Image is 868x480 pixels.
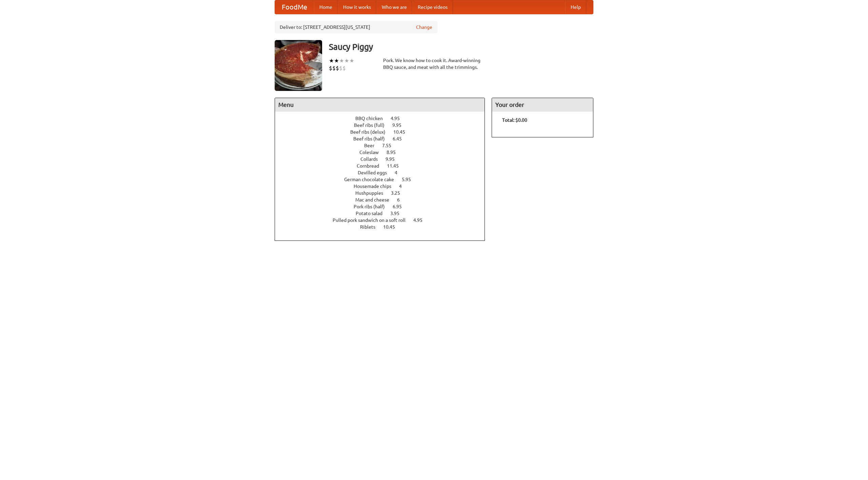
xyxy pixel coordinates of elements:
span: 10.45 [393,129,412,135]
b: Total: $0.00 [502,117,527,123]
a: German chocolate cake 5.95 [344,177,423,182]
h3: Saucy Piggy [329,40,593,54]
span: 7.55 [382,143,398,148]
span: Mac and cheese [355,197,396,203]
span: Pulled pork sandwich on a soft roll [333,217,412,223]
a: Devilled eggs 4 [358,170,410,175]
span: Beef ribs (half) [353,136,392,141]
span: Pork ribs (half) [354,204,392,209]
h4: Your order [492,98,593,112]
span: Housemade chips [354,184,398,189]
a: Beef ribs (delux) 10.45 [350,129,418,135]
span: 6.45 [393,136,409,141]
span: 5.95 [402,177,418,182]
li: $ [339,64,342,72]
a: Pulled pork sandwich on a soft roll 4.95 [333,217,435,223]
a: Beef ribs (full) 9.95 [354,122,414,128]
h4: Menu [275,98,485,112]
span: 9.95 [386,156,401,162]
span: Beef ribs (full) [354,122,391,128]
li: ★ [334,57,339,64]
span: Riblets [360,224,382,230]
span: Potato salad [356,211,389,216]
li: $ [342,64,346,72]
a: Pork ribs (half) 6.95 [354,204,414,209]
span: 4.95 [413,217,429,223]
a: BBQ chicken 4.95 [355,116,412,121]
a: Collards 9.95 [360,156,407,162]
a: How it works [338,0,376,14]
a: Home [314,0,338,14]
span: Beer [364,143,381,148]
a: Housemade chips 4 [354,184,414,189]
span: Devilled eggs [358,170,394,175]
a: Hushpuppies 3.25 [355,190,413,196]
a: Potato salad 3.95 [356,211,412,216]
span: 8.95 [387,150,402,155]
a: Beer 7.55 [364,143,404,148]
div: Deliver to: [STREET_ADDRESS][US_STATE] [275,21,437,33]
a: Help [565,0,586,14]
span: German chocolate cake [344,177,401,182]
li: $ [329,64,332,72]
a: FoodMe [275,0,314,14]
span: 4 [395,170,404,175]
a: Coleslaw 8.95 [359,150,408,155]
li: ★ [339,57,344,64]
li: ★ [349,57,354,64]
span: Coleslaw [359,150,386,155]
span: Cornbread [357,163,386,169]
a: Change [416,24,432,31]
span: Hushpuppies [355,190,390,196]
span: 3.25 [391,190,407,196]
span: 4.95 [391,116,407,121]
li: ★ [329,57,334,64]
li: $ [332,64,336,72]
span: 4 [399,184,409,189]
span: 6 [397,197,407,203]
a: Mac and cheese 6 [355,197,412,203]
span: 9.95 [392,122,408,128]
li: $ [336,64,339,72]
img: angular.jpg [275,40,322,91]
span: 10.45 [383,224,402,230]
div: Pork. We know how to cook it. Award-winning BBQ sauce, and meat with all the trimmings. [383,57,485,71]
span: BBQ chicken [355,116,390,121]
span: Beef ribs (delux) [350,129,392,135]
a: Who we are [376,0,412,14]
span: 3.95 [390,211,406,216]
span: 6.95 [393,204,409,209]
a: Recipe videos [412,0,453,14]
a: Riblets 10.45 [360,224,408,230]
span: Collards [360,156,384,162]
li: ★ [344,57,349,64]
span: 11.45 [387,163,406,169]
a: Beef ribs (half) 6.45 [353,136,414,141]
a: Cornbread 11.45 [357,163,411,169]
